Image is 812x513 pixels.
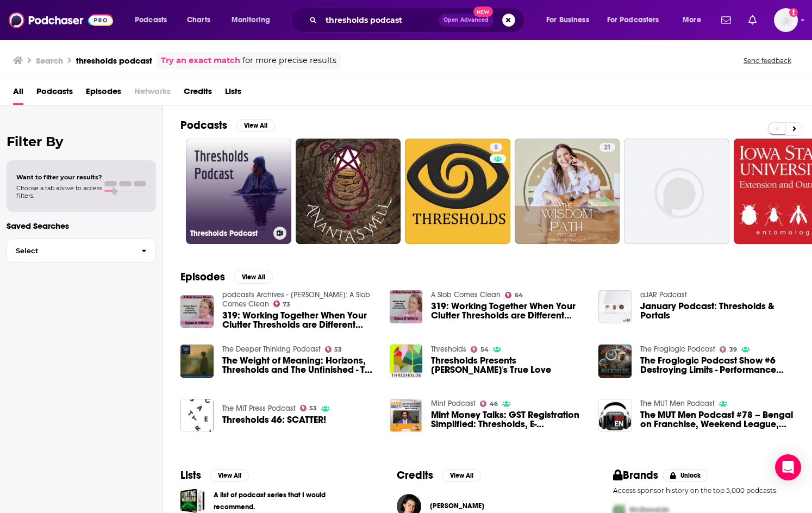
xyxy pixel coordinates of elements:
[222,404,296,413] a: The MIT Press Podcast
[86,83,121,105] a: Episodes
[598,399,632,432] img: The MUT Men Podcast #78 – Bengal on Franchise, Weekend League, Thresholds and More!
[683,12,701,28] span: More
[720,346,737,353] a: 39
[515,293,523,298] span: 64
[729,347,737,352] span: 39
[405,139,510,244] a: 5
[480,401,498,407] a: 46
[613,468,658,482] h2: Brands
[439,14,494,27] button: Open AdvancedNew
[180,399,214,432] img: Thresholds 46: SCATTER!
[210,469,249,482] button: View All
[190,229,269,238] h3: Thresholds Podcast
[236,119,275,132] button: View All
[640,290,687,299] a: aJAR Podcast
[7,134,156,149] h2: Filter By
[774,8,798,32] img: User Profile
[539,11,603,29] button: open menu
[309,406,317,411] span: 53
[390,345,423,378] img: Thresholds Presents Wondery's True Love
[180,11,217,29] a: Charts
[490,143,502,152] a: 5
[13,83,23,105] a: All
[480,347,489,352] span: 54
[442,469,481,482] button: View All
[214,489,362,513] a: A list of podcast series that I would recommend.
[180,468,249,482] a: ListsView All
[494,142,498,153] span: 5
[180,489,205,513] a: A list of podcast series that I would recommend.
[431,345,466,354] a: Thresholds
[740,56,795,65] button: Send feedback
[7,239,156,263] button: Select
[180,345,214,378] img: The Weight of Meaning: Horizons, Thresholds and The Unfinished - The Deeper Thinking Podcast
[775,454,801,480] div: Open Intercom Messenger
[431,356,585,374] span: Thresholds Presents [PERSON_NAME]'s True Love
[613,486,795,495] p: Access sponsor history on the top 5,000 podcasts.
[187,12,210,28] span: Charts
[431,290,501,299] a: A Slob Comes Clean
[180,118,275,132] a: PodcastsView All
[9,10,113,30] img: Podchaser - Follow, Share and Rate Podcasts
[36,55,63,66] h3: Search
[471,346,489,353] a: 54
[300,405,317,411] a: 53
[515,139,620,244] a: 21
[7,221,156,231] p: Saved Searches
[473,7,493,17] span: New
[640,356,795,374] a: The Froglogic Podcast Show #6 Destroying Limits - Performance Thresholds w JSOC Jason Beardsley
[134,83,171,105] span: Networks
[431,302,585,320] a: 319: Working Together When Your Clutter Thresholds are Different Podcast
[180,468,201,482] h2: Lists
[222,345,321,354] a: The Deeper Thinking Podcast
[640,356,795,374] span: The Froglogic Podcast Show #6 Destroying Limits - Performance Thresholds w JSOC [PERSON_NAME]
[184,83,212,105] a: Credits
[397,468,481,482] a: CreditsView All
[600,11,675,29] button: open menu
[640,345,715,354] a: The Froglogic Podcast
[598,290,632,323] img: January Podcast: Thresholds & Portals
[604,142,611,153] span: 21
[222,356,377,374] a: The Weight of Meaning: Horizons, Thresholds and The Unfinished - The Deeper Thinking Podcast
[321,11,439,29] input: Search podcasts, credits, & more...
[225,83,241,105] span: Lists
[222,415,326,424] a: Thresholds 46: SCATTER!
[180,295,214,328] img: 319: Working Together When Your Clutter Thresholds are Different Podcast
[744,11,761,29] a: Show notifications dropdown
[127,11,181,29] button: open menu
[242,54,336,67] span: for more precise results
[390,399,423,432] img: Mint Money Talks: GST Registration Simplified: Thresholds, E-commerce, Composition Scheme & Filin...
[430,502,484,510] a: Jordan Kisner
[640,410,795,429] span: The MUT Men Podcast #78 – Bengal on Franchise, Weekend League, Thresholds and More!
[640,399,715,408] a: The MUT Men Podcast
[390,290,423,323] img: 319: Working Together When Your Clutter Thresholds are Different Podcast
[430,502,484,510] span: [PERSON_NAME]
[640,302,795,320] a: January Podcast: Thresholds & Portals
[397,468,433,482] h2: Credits
[546,12,589,28] span: For Business
[675,11,715,29] button: open menu
[505,292,523,298] a: 64
[180,270,273,284] a: EpisodesView All
[789,8,798,17] svg: Add a profile image
[334,347,342,352] span: 53
[598,345,632,378] img: The Froglogic Podcast Show #6 Destroying Limits - Performance Thresholds w JSOC Jason Beardsley
[431,410,585,429] a: Mint Money Talks: GST Registration Simplified: Thresholds, E-commerce, Composition Scheme & Filin...
[36,83,73,105] a: Podcasts
[222,290,370,309] a: podcasts Archives - Dana K. White: A Slob Comes Clean
[717,11,735,29] a: Show notifications dropdown
[599,143,615,152] a: 21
